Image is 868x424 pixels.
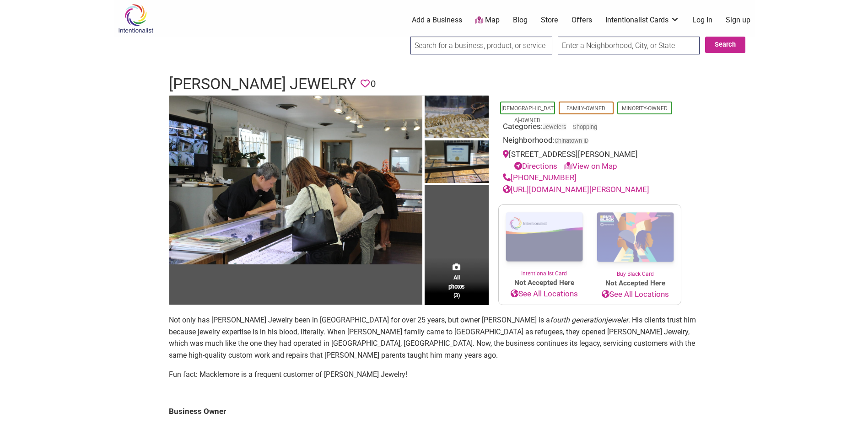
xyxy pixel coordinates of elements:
[605,15,679,25] a: Intentionalist Cards
[169,369,700,381] p: Fun fact: Macklemore is a frequent customer of [PERSON_NAME] Jewelry!
[499,278,590,288] span: Not Accepted Here
[371,77,376,91] span: 0
[705,37,745,53] button: Search
[503,121,677,135] div: Categories:
[606,316,628,324] i: jeweler
[514,161,557,171] a: Directions
[564,161,617,171] a: View on Map
[448,273,465,299] span: All photos (3)
[566,105,605,112] a: Family-Owned
[501,105,554,123] a: [DEMOGRAPHIC_DATA]-Owned
[541,15,558,25] a: Store
[499,288,590,300] a: See All Locations
[573,123,597,130] a: Shopping
[114,4,157,33] img: Intentionalist
[169,314,700,361] p: Not only has [PERSON_NAME] Jewelry been in [GEOGRAPHIC_DATA] for over 25 years, but owner [PERSON...
[590,289,681,301] a: See All Locations
[726,15,750,25] a: Sign up
[499,205,590,269] img: Intentionalist Card
[622,105,668,112] a: Minority-Owned
[590,205,681,278] a: Buy Black Card
[558,37,700,54] input: Enter a Neighborhood, City, or State
[499,205,590,278] a: Intentionalist Card
[590,205,681,270] img: Buy Black Card
[590,278,681,289] span: Not Accepted Here
[550,316,606,324] em: fourth generation
[169,73,356,95] h1: [PERSON_NAME] Jewelry
[503,149,677,172] div: [STREET_ADDRESS][PERSON_NAME]
[475,15,500,26] a: Map
[571,15,592,25] a: Offers
[503,173,577,182] a: [PHONE_NUMBER]
[410,37,552,54] input: Search for a business, product, or service
[543,123,566,130] a: Jewelers
[503,134,677,149] div: Neighborhood:
[555,138,588,144] span: Chinatown ID
[412,15,462,25] a: Add a Business
[503,185,649,194] a: [URL][DOMAIN_NAME][PERSON_NAME]
[513,15,528,25] a: Blog
[692,15,712,25] a: Log In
